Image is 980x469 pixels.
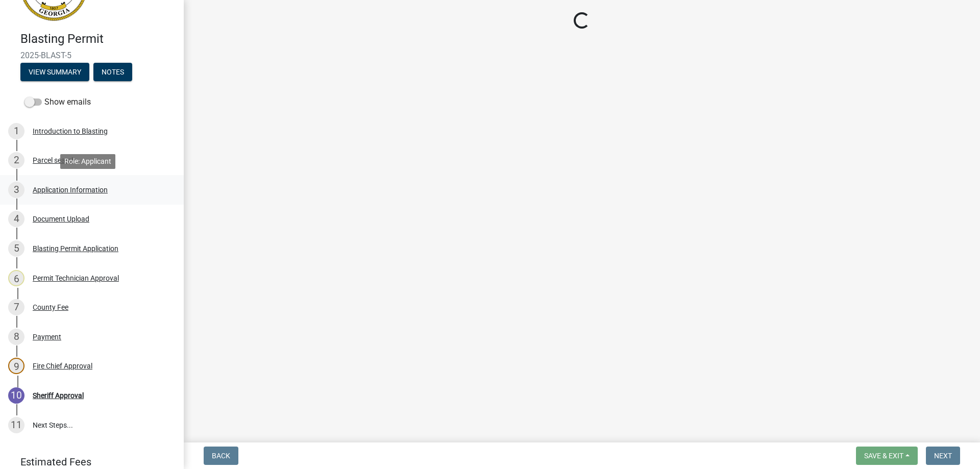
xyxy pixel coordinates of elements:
div: County Fee [33,304,68,311]
div: Permit Technician Approval [33,275,119,282]
div: Fire Chief Approval [33,362,92,369]
div: 1 [8,123,24,139]
div: Parcel search [33,157,76,164]
span: 2025-BLAST-5 [20,51,163,60]
div: 10 [8,387,24,404]
button: Save & Exit [856,447,918,465]
div: 11 [8,417,24,433]
button: Back [204,447,238,465]
div: Document Upload [33,215,89,223]
div: Payment [33,333,61,340]
button: Notes [93,63,132,81]
button: Next [926,447,960,465]
span: Back [212,452,230,460]
div: Application Information [33,186,108,193]
label: Show emails [24,96,91,108]
wm-modal-confirm: Summary [20,68,89,77]
button: View Summary [20,63,89,81]
div: 5 [8,240,24,257]
h4: Blasting Permit [20,32,176,46]
wm-modal-confirm: Notes [93,68,132,77]
div: Introduction to Blasting [33,128,108,135]
div: 9 [8,358,24,374]
div: 4 [8,211,24,227]
div: Blasting Permit Application [33,245,118,252]
div: 8 [8,329,24,345]
div: Role: Applicant [60,154,115,169]
div: 6 [8,270,24,286]
span: Next [934,452,952,460]
div: 7 [8,299,24,315]
span: Save & Exit [864,452,903,460]
div: Sheriff Approval [33,392,84,399]
div: 2 [8,152,24,168]
div: 3 [8,182,24,198]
